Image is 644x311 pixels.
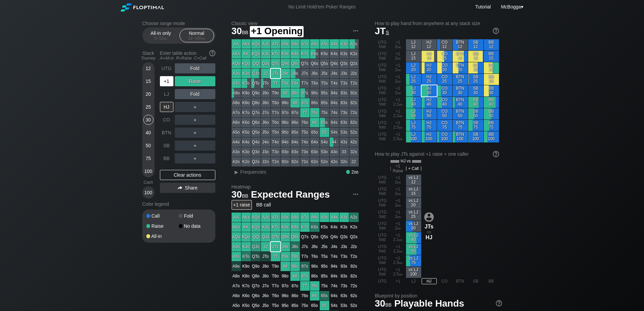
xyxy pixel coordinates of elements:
div: 74o [300,137,310,147]
div: K9o [241,88,251,98]
div: T3s [339,79,349,88]
div: 15 [143,76,153,86]
div: HJ 75 [422,120,437,131]
div: T8o [271,98,280,108]
div: 95o [281,128,290,137]
div: Q7o [251,108,261,117]
div: 63s [339,118,349,127]
div: Q7s [300,59,310,68]
div: J6s [310,69,319,78]
div: A9o [232,88,241,98]
div: A7o [232,108,241,117]
div: HJ 12 [422,39,437,50]
div: J7o [261,108,270,117]
div: 40 [143,128,153,138]
div: SB 75 [468,120,483,131]
div: BTN [160,128,173,138]
div: AKo [232,49,241,59]
div: ▾ [499,3,524,10]
img: help.32db89a4.svg [495,299,503,307]
div: UTG fold [375,39,390,50]
div: 83o [290,147,300,157]
div: J9s [281,69,290,78]
div: ＋ [175,153,215,163]
div: 75 [143,153,153,163]
div: 5 – 12 [147,36,175,41]
span: bb [397,56,401,61]
div: HJ 100 [422,131,437,142]
div: A5o [232,128,241,137]
div: UTG fold [375,120,390,131]
div: Q8s [290,59,300,68]
div: QTs [271,59,280,68]
div: Fold [179,214,211,218]
div: 12 [143,63,153,73]
div: K4o [241,137,251,147]
div: +1 2 [390,74,406,85]
div: 25 [143,102,153,112]
div: +1 2.5 [390,131,406,142]
div: SB [160,140,173,151]
div: LJ 15 [406,51,421,62]
span: McBogga [501,4,521,9]
div: QJs [261,59,270,68]
div: SB 30 [468,85,483,96]
div: Q6o [251,118,261,127]
div: K6s [310,49,319,59]
div: K6o [241,118,251,127]
div: Q5s [320,59,329,68]
div: T4o [271,137,280,147]
div: Q4s [330,59,339,68]
div: 73o [300,147,310,157]
div: J2s [349,69,359,78]
div: 50 [143,140,153,151]
div: BTN 50 [453,108,468,119]
div: BB 40 [484,97,499,108]
div: BB 20 [484,62,499,73]
div: J8o [261,98,270,108]
div: BB 25 [484,74,499,85]
div: A7s [300,39,310,49]
div: Q6s [310,59,319,68]
div: KQs [251,49,261,59]
div: UTG [160,63,173,73]
div: T5s [320,79,329,88]
div: LJ 50 [406,108,421,119]
img: icon-avatar.b40e07d9.svg [424,212,434,222]
div: Q9o [251,88,261,98]
div: SB 25 [468,74,483,85]
div: LJ 30 [406,85,421,96]
div: BB 12 [484,39,499,50]
div: T7o [271,108,280,117]
div: ＋ [175,115,215,125]
div: Normal [181,29,212,42]
div: All-in [146,234,179,239]
div: CO 12 [437,39,452,50]
div: Enter table action [160,48,215,63]
h2: Choose range mode [142,21,215,26]
div: BB 50 [484,108,499,119]
div: K5o [241,128,251,137]
div: HJ 20 [422,62,437,73]
div: 30 [143,115,153,125]
div: 75s [320,108,329,117]
div: SB 12 [468,39,483,50]
div: KJo [241,69,251,78]
div: KTo [241,79,251,88]
div: A3o [232,147,241,157]
div: JTo [261,79,270,88]
div: CO 25 [437,74,452,85]
div: AKs [241,39,251,49]
div: K9s [281,49,290,59]
div: SB 40 [468,97,483,108]
div: AQo [232,59,241,68]
div: T6o [271,118,280,127]
div: +1 [160,76,173,86]
span: bb [201,36,205,41]
div: A2s [349,39,359,49]
div: 74s [330,108,339,117]
img: share.864f2f62.svg [177,186,182,190]
div: Q9s [281,59,290,68]
div: +1 2 [390,85,406,96]
div: +1 2.5 [390,120,406,131]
